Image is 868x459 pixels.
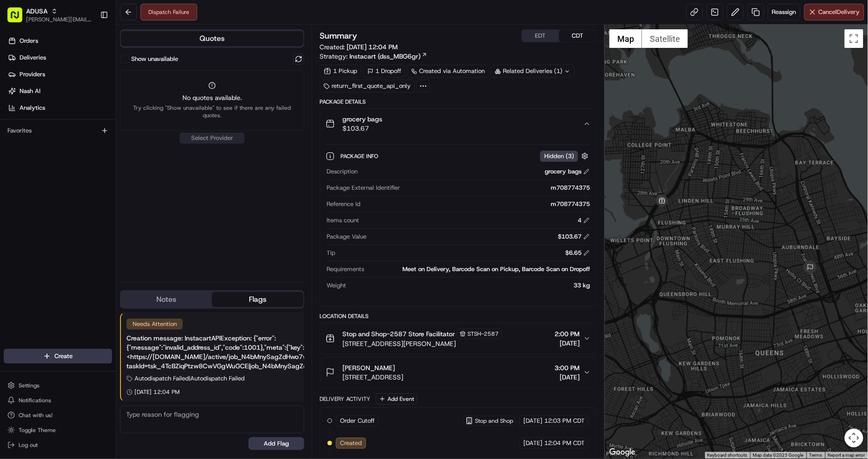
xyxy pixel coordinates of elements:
div: return_first_quote_api_only [320,80,415,93]
span: API Documentation [88,183,149,192]
span: Log out [19,441,38,449]
span: Pylon [93,206,113,213]
span: Deliveries [20,53,46,62]
button: Show satellite imagery [642,29,688,48]
span: [PERSON_NAME] [342,363,395,373]
a: Deliveries [4,50,116,65]
a: 💻API Documentation [75,179,153,196]
span: Items count [327,216,359,225]
div: Past conversations [9,121,60,128]
a: Terms [809,452,822,458]
a: Orders [4,33,116,48]
span: [PERSON_NAME] [29,144,75,152]
div: grocery bags$103.67 [320,139,596,306]
span: [DATE] [523,439,542,447]
span: Order Cutoff [340,417,374,425]
button: CDT [559,30,596,42]
div: 33 kg [350,281,590,290]
span: Created [340,439,362,447]
button: Quotes [121,31,303,46]
div: grocery bags [545,167,590,176]
span: Chat with us! [19,412,53,419]
button: [PERSON_NAME][EMAIL_ADDRESS][DOMAIN_NAME] [26,16,93,23]
button: Notes [121,292,212,307]
span: 12:03 PM CDT [544,417,585,425]
div: m708774375 [364,200,590,208]
div: $6.65 [565,249,590,257]
div: Related Deliveries (1) [491,65,574,78]
span: Tip [327,249,335,257]
div: m708774375 [404,184,590,192]
div: Location Details [320,313,597,320]
a: Instacart (dss_MBG6gr) [349,52,427,61]
span: [DATE] 12:04 PM [347,43,398,51]
a: Analytics [4,100,116,115]
span: Weight [327,281,346,290]
span: $103.67 [342,124,382,133]
div: Package Details [320,98,597,106]
span: Cancel Delivery [819,8,860,16]
span: Stop and Shop-2587 Store Facilitator [342,329,455,339]
a: Nash AI [4,84,116,99]
span: Notifications [19,397,51,404]
img: Nash [9,9,28,28]
div: Delivery Activity [320,395,370,403]
div: Start new chat [42,89,153,98]
span: Package External Identifier [327,184,400,192]
input: Clear [24,60,154,70]
div: Favorites [4,123,112,138]
span: Orders [20,37,38,45]
div: 📗 [9,184,17,191]
a: 📗Knowledge Base [6,179,75,196]
h3: Summary [320,32,357,40]
div: 4 [578,216,590,225]
button: Reassign [768,4,801,20]
button: Toggle fullscreen view [845,29,863,48]
span: Map data ©2025 Google [753,452,804,458]
div: 1 Dropoff [363,65,405,78]
div: Needs Attention [127,319,183,330]
p: Welcome 👋 [9,37,169,52]
label: Show unavailable [131,55,178,63]
span: [STREET_ADDRESS][PERSON_NAME] [342,339,502,348]
span: Reassign [772,8,796,16]
span: Package Info [341,153,380,160]
button: Stop and Shop-2587 Store FacilitatorSTSH-2587[STREET_ADDRESS][PERSON_NAME]2:00 PM[DATE] [320,323,596,354]
button: Add Flag [248,437,304,450]
span: 12:04 PM CDT [544,439,585,447]
span: 3:00 PM [554,363,580,373]
span: Settings [19,382,40,389]
div: Creation message: InstacartAPIException: {"error":{"message":"invalid_address_id","code":1001},"m... [127,333,431,371]
button: grocery bags$103.67 [320,109,596,139]
span: Nash AI [20,87,40,95]
span: STSH-2587 [467,330,499,338]
a: Created via Automation [407,65,489,78]
span: Description [327,167,358,176]
a: Report a map error [828,452,865,458]
span: [STREET_ADDRESS] [342,373,403,382]
button: Map camera controls [845,429,863,447]
div: We're available if you need us! [42,98,128,106]
span: No quotes available. [126,93,298,102]
span: Create [54,352,73,360]
button: See all [144,119,169,130]
a: Powered byPylon [66,205,113,213]
span: Requirements [327,265,364,273]
span: [DATE] 12:04 PM [134,388,180,396]
button: Show street map [609,29,642,48]
span: Toggle Theme [19,426,56,434]
span: Package Value [327,233,367,241]
span: Reference Id [327,200,361,208]
span: Instacart (dss_MBG6gr) [349,52,421,61]
button: Keyboard shortcuts [708,452,748,459]
button: Toggle Theme [4,424,112,437]
div: Strategy: [320,52,427,61]
span: [DATE] [523,417,542,425]
span: ADUSA [26,7,47,16]
button: Notifications [4,394,112,407]
span: Knowledge Base [19,183,71,192]
span: Hidden ( 3 ) [544,152,574,160]
button: Flags [212,292,303,307]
